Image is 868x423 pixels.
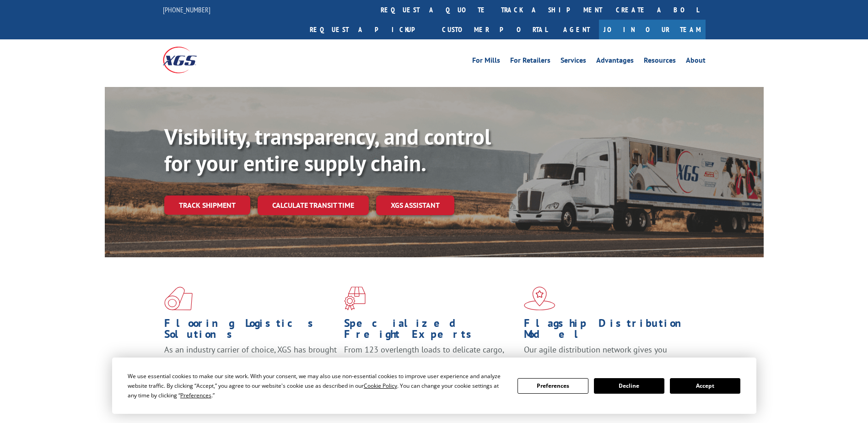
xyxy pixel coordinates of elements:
img: xgs-icon-focused-on-flooring-red [344,287,366,310]
a: Join Our Team [599,20,706,39]
a: XGS ASSISTANT [376,195,454,215]
button: Preferences [518,378,588,394]
a: Track shipment [164,195,250,215]
h1: Specialized Freight Experts [344,318,517,344]
a: Services [561,57,586,67]
span: As an industry carrier of choice, XGS has brought innovation and dedication to flooring logistics... [164,344,337,377]
span: Cookie Policy [364,382,397,390]
a: For Mills [472,57,500,67]
a: About [686,57,706,67]
b: Visibility, transparency, and control for your entire supply chain. [164,122,491,177]
span: Our agile distribution network gives you nationwide inventory management on demand. [524,344,692,366]
a: Advantages [596,57,634,67]
a: Agent [554,20,599,39]
a: [PHONE_NUMBER] [163,5,210,14]
a: Calculate transit time [258,195,369,215]
a: Customer Portal [435,20,554,39]
div: Cookie Consent Prompt [112,358,756,414]
h1: Flooring Logistics Solutions [164,318,337,344]
span: Preferences [180,391,211,399]
h1: Flagship Distribution Model [524,318,697,344]
div: We use essential cookies to make our site work. With your consent, we may also use non-essential ... [128,371,507,400]
a: Resources [644,57,676,67]
img: xgs-icon-total-supply-chain-intelligence-red [164,287,193,310]
a: Request a pickup [303,20,435,39]
img: xgs-icon-flagship-distribution-model-red [524,287,555,310]
button: Accept [670,378,740,394]
button: Decline [594,378,664,394]
p: From 123 overlength loads to delicate cargo, our experienced staff knows the best way to move you... [344,344,517,385]
a: For Retailers [510,57,550,67]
